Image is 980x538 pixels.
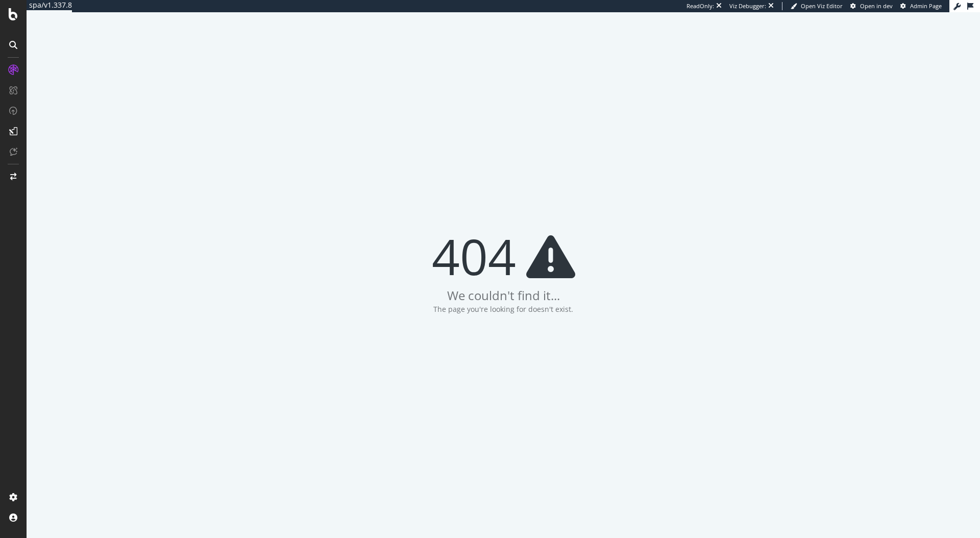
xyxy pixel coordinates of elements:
[860,2,893,10] span: Open in dev
[729,2,766,10] div: Viz Debugger:
[801,2,843,10] span: Open Viz Editor
[447,287,560,304] div: We couldn't find it...
[687,2,714,10] div: ReadOnly:
[900,2,942,10] a: Admin Page
[432,231,575,282] div: 404
[910,2,942,10] span: Admin Page
[433,304,573,314] div: The page you're looking for doesn't exist.
[850,2,893,10] a: Open in dev
[791,2,843,10] a: Open Viz Editor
